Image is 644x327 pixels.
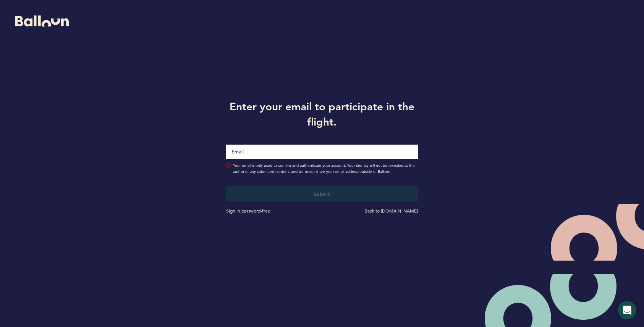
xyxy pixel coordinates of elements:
a: Back to [DOMAIN_NAME] [364,208,418,214]
a: Sign in password-free [226,208,270,214]
input: Email [226,145,418,159]
button: Submit [226,186,418,201]
span: Your email is only used to confirm and authenticate your account. Your identity will not be revea... [233,163,418,175]
span: Submit [314,191,330,197]
div: Open Intercom Messenger [618,301,636,319]
h1: Enter your email to participate in the flight. [220,99,424,129]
